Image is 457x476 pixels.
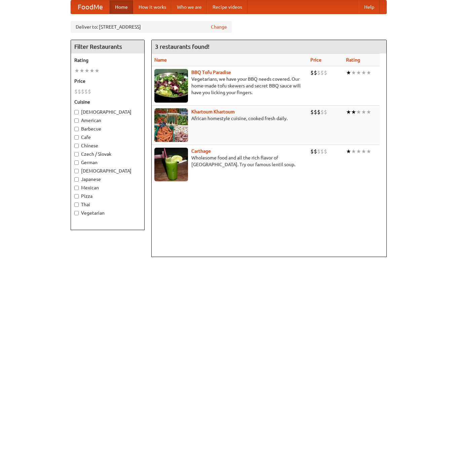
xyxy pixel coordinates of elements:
label: [DEMOGRAPHIC_DATA] [74,168,141,174]
label: Pizza [74,193,141,199]
input: American [74,118,79,123]
label: Mexican [74,184,141,191]
a: BBQ Tofu Paradise [191,70,231,75]
li: ★ [346,108,351,116]
li: $ [324,148,327,155]
input: Barbecue [74,127,79,131]
div: Deliver to: [STREET_ADDRESS] [71,21,232,33]
h4: Filter Restaurants [71,40,144,53]
li: ★ [79,67,84,74]
label: [DEMOGRAPHIC_DATA] [74,109,141,115]
a: FoodMe [71,0,110,14]
li: $ [310,69,314,76]
h5: Cuisine [74,99,141,105]
li: $ [310,108,314,116]
li: ★ [361,69,366,76]
li: $ [88,88,91,95]
li: ★ [74,67,79,74]
li: $ [324,108,327,116]
label: Vegetarian [74,210,141,216]
p: Vegetarians, we have your BBQ needs covered. Our home-made tofu skewers and secret BBQ sauce will... [154,76,305,96]
li: ★ [366,108,371,116]
li: ★ [356,148,361,155]
li: ★ [356,108,361,116]
input: Pizza [74,194,79,198]
li: $ [324,69,327,76]
a: Rating [346,57,360,63]
a: Khartoum Khartoum [191,109,235,114]
li: $ [314,108,317,116]
img: khartoum.jpg [154,108,188,142]
li: $ [320,108,324,116]
li: ★ [351,69,356,76]
a: Help [359,0,380,14]
input: Thai [74,203,79,207]
label: Cafe [74,134,141,141]
input: German [74,160,79,165]
img: carthage.jpg [154,148,188,181]
input: Mexican [74,186,79,190]
label: Thai [74,201,141,208]
li: ★ [356,69,361,76]
label: German [74,159,141,166]
label: American [74,117,141,124]
h5: Price [74,78,141,84]
a: Home [110,0,133,14]
li: ★ [361,108,366,116]
label: Chinese [74,142,141,149]
input: Japanese [74,177,79,182]
li: $ [314,69,317,76]
a: How it works [133,0,172,14]
li: ★ [351,148,356,155]
li: $ [310,148,314,155]
a: Carthage [191,148,211,154]
input: Chinese [74,144,79,148]
li: ★ [366,148,371,155]
li: $ [78,88,81,95]
li: ★ [84,67,89,74]
p: Wholesome food and all the rich flavor of [GEOGRAPHIC_DATA]. Try our famous lentil soup. [154,154,305,168]
label: Japanese [74,176,141,183]
a: Price [310,57,321,63]
input: Czech / Slovak [74,152,79,156]
li: ★ [366,69,371,76]
a: Change [211,24,227,30]
li: $ [320,69,324,76]
li: $ [317,148,320,155]
li: $ [317,69,320,76]
input: [DEMOGRAPHIC_DATA] [74,169,79,173]
li: $ [314,148,317,155]
li: ★ [94,67,100,74]
label: Czech / Slovak [74,151,141,157]
h5: Rating [74,57,141,64]
a: Name [154,57,167,63]
label: Barbecue [74,125,141,132]
ng-pluralize: 3 restaurants found! [155,43,210,50]
li: ★ [351,108,356,116]
li: $ [320,148,324,155]
li: ★ [346,69,351,76]
input: Cafe [74,135,79,140]
li: ★ [346,148,351,155]
input: Vegetarian [74,211,79,215]
p: African homestyle cuisine, cooked fresh daily. [154,115,305,122]
li: ★ [89,67,94,74]
a: Who we are [172,0,207,14]
li: $ [317,108,320,116]
li: ★ [361,148,366,155]
input: [DEMOGRAPHIC_DATA] [74,110,79,114]
li: $ [74,88,78,95]
img: tofuparadise.jpg [154,69,188,103]
li: $ [81,88,84,95]
a: Recipe videos [207,0,247,14]
li: $ [84,88,88,95]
